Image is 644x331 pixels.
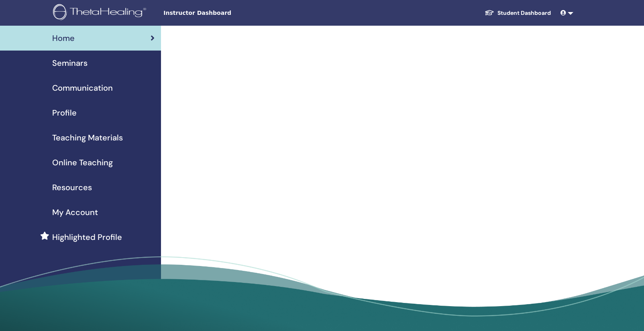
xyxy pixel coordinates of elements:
[52,32,75,44] span: Home
[52,206,98,218] span: My Account
[52,107,77,119] span: Profile
[53,4,149,22] img: logo.png
[52,82,113,94] span: Communication
[52,156,113,169] span: Online Teaching
[52,57,88,69] span: Seminars
[52,132,123,144] span: Teaching Materials
[485,9,494,16] img: graduation-cap-white.svg
[163,9,284,17] span: Instructor Dashboard
[52,181,92,193] span: Resources
[478,6,557,20] a: Student Dashboard
[52,231,122,243] span: Highlighted Profile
